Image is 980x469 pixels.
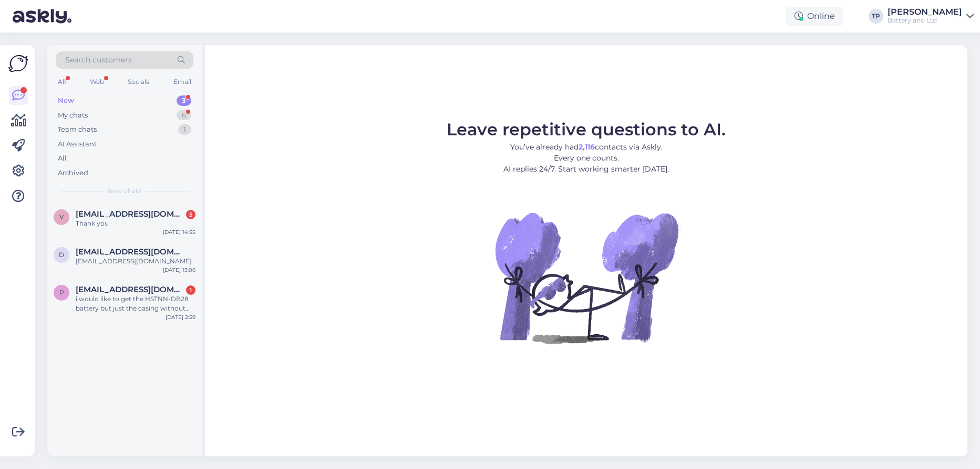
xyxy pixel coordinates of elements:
div: All [58,153,67,164]
img: Askly Logo [8,54,28,73]
div: Batteryland Ltd [888,16,962,25]
span: paulteale20@proton.me [76,285,185,294]
div: Team chats [58,124,97,135]
div: 3 [177,95,191,106]
div: Archived [58,168,88,178]
div: 1 [186,285,195,295]
div: My chats [58,110,88,121]
div: AI Assistant [58,139,97,150]
div: Thank you [76,219,195,228]
div: Socials [126,75,151,89]
div: New [58,95,74,106]
div: i would like to get the HSTNN-DB28 battery but just the casing without anything inside of it and ... [76,294,195,313]
span: Search customers [65,55,132,66]
div: TP [869,9,883,24]
div: Web [88,75,106,89]
div: [DATE] 2:59 [166,313,195,321]
span: vangelis-1975@hotmail.com [76,209,185,219]
span: p [59,289,64,296]
div: [DATE] 14:55 [163,228,195,236]
div: 5 [186,210,195,219]
span: dani1815opaopa@gmail.com [76,247,185,257]
span: d [59,251,64,259]
div: [EMAIL_ADDRESS][DOMAIN_NAME] [76,257,195,266]
img: No Chat active [492,183,681,372]
div: [DATE] 13:06 [163,266,195,274]
div: 6 [177,110,191,121]
div: Online [786,7,843,26]
div: [PERSON_NAME] [888,8,962,16]
p: You’ve already had contacts via Askly. Every one counts. AI replies 24/7. Start working smarter [... [447,142,726,175]
div: 1 [178,124,191,135]
a: [PERSON_NAME]Batteryland Ltd [888,8,974,25]
span: Leave repetitive questions to AI. [447,119,726,140]
span: v [59,213,64,221]
div: Email [171,75,193,89]
b: 2,116 [579,142,595,152]
span: New chats [108,186,141,196]
div: All [56,75,68,89]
